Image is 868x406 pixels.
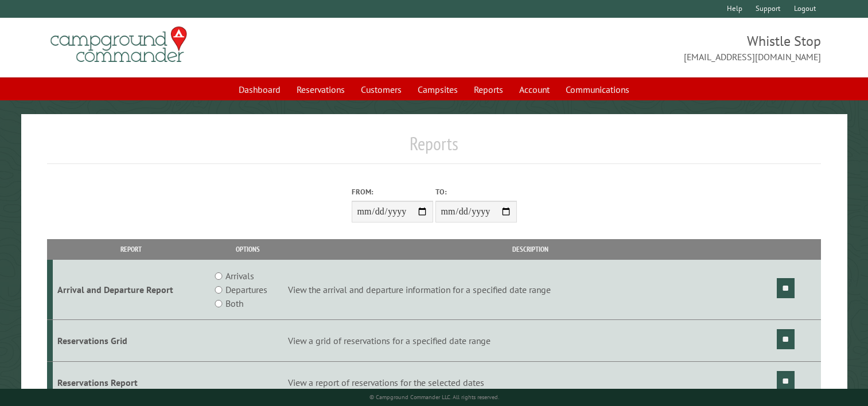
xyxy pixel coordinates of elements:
[467,79,510,100] a: Reports
[369,393,499,401] small: © Campground Commander LLC. All rights reserved.
[53,361,210,403] td: Reservations Report
[232,79,287,100] a: Dashboard
[286,260,775,320] td: View the arrival and departure information for a specified date range
[512,79,556,100] a: Account
[435,186,517,197] label: To:
[53,260,210,320] td: Arrival and Departure Report
[225,283,267,296] label: Departures
[411,79,465,100] a: Campsites
[225,269,254,283] label: Arrivals
[286,239,775,259] th: Description
[225,296,243,310] label: Both
[354,79,408,100] a: Customers
[53,239,210,259] th: Report
[47,132,821,164] h1: Reports
[352,186,433,197] label: From:
[290,79,352,100] a: Reservations
[286,320,775,362] td: View a grid of reservations for a specified date range
[53,320,210,362] td: Reservations Grid
[210,239,286,259] th: Options
[286,361,775,403] td: View a report of reservations for the selected dates
[559,79,636,100] a: Communications
[47,22,190,67] img: Campground Commander
[434,32,822,64] span: Whistle Stop [EMAIL_ADDRESS][DOMAIN_NAME]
